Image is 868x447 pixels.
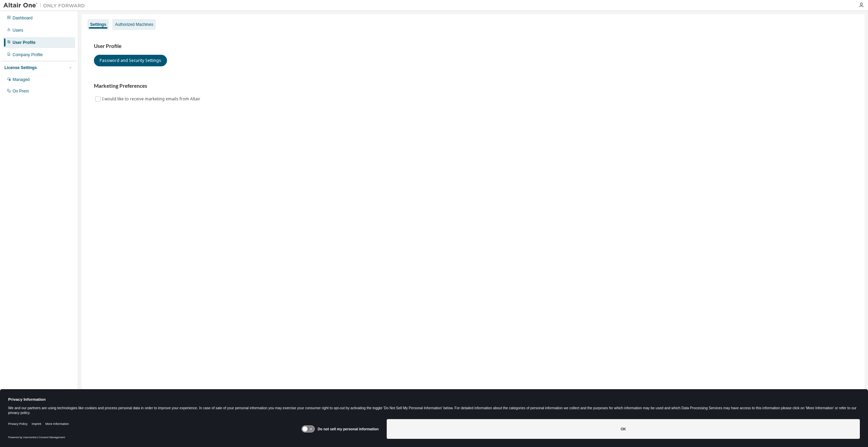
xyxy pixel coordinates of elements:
[102,95,202,103] label: I would like to receive marketing emails from Altair
[13,28,23,33] div: Users
[3,2,88,9] img: Altair One
[13,88,29,94] div: On Prem
[13,40,35,45] div: User Profile
[94,55,167,66] button: Password and Security Settings
[90,22,106,27] div: Settings
[115,22,153,27] div: Authorized Machines
[4,65,37,70] div: License Settings
[13,77,30,82] div: Managed
[94,43,852,50] h3: User Profile
[13,15,33,21] div: Dashboard
[13,52,43,57] div: Company Profile
[94,83,852,89] h3: Marketing Preferences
